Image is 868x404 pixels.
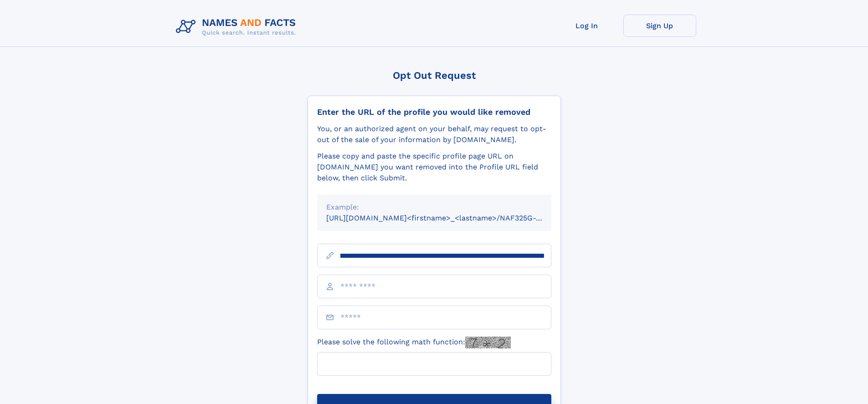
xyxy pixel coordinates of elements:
[326,202,542,213] div: Example:
[326,214,569,222] small: [URL][DOMAIN_NAME]<firstname>_<lastname>/NAF325G-xxxxxxxx
[317,123,551,145] div: You, or an authorized agent on your behalf, may request to opt-out of the sale of your informatio...
[308,70,561,81] div: Opt Out Request
[550,15,623,37] a: Log In
[623,15,696,37] a: Sign Up
[317,107,551,117] div: Enter the URL of the profile you would like removed
[172,15,303,39] img: Logo Names and Facts
[317,337,511,348] label: Please solve the following math function:
[317,151,551,184] div: Please copy and paste the specific profile page URL on [DOMAIN_NAME] you want removed into the Pr...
